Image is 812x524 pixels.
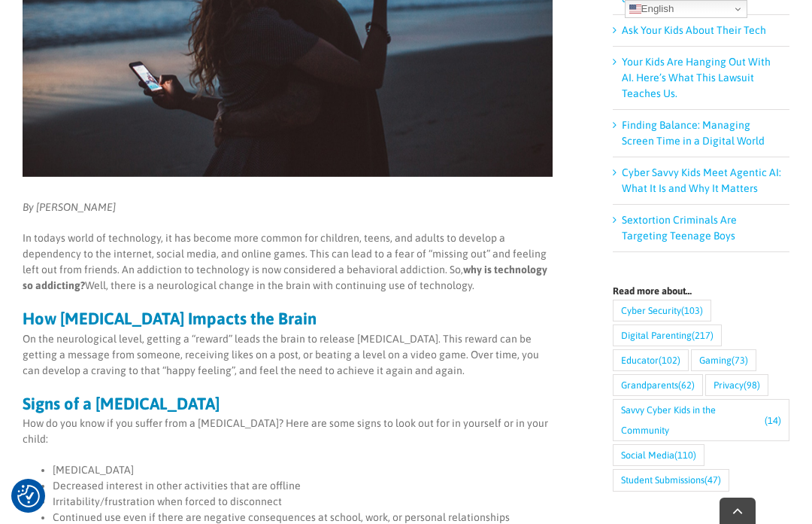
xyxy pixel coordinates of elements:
[622,166,781,194] a: Cyber Savvy Kids Meet Agentic AI: What It Is and Why It Matters
[704,470,721,490] span: (47)
[23,394,220,413] strong: Signs of a [MEDICAL_DATA]
[613,399,789,441] a: Savvy Cyber Kids in the Community (14 items)
[622,119,765,147] a: Finding Balance: Managing Screen Time in a Digital World
[629,3,641,15] img: en
[23,416,553,447] p: How do you know if you suffer from a [MEDICAL_DATA]? Here are some signs to look out for in yours...
[678,375,695,395] span: (62)
[23,201,116,213] em: By [PERSON_NAME]
[23,230,553,294] p: In todays world of technology, it has become more common for children, teens, and adults to devel...
[23,331,553,379] p: On the neurological level, getting a “reward” leads the brain to release [MEDICAL_DATA]. This rew...
[53,494,553,510] li: Irritability/frustration when forced to disconnect
[692,325,714,346] span: (217)
[17,485,40,507] button: Consent Preferences
[674,445,696,465] span: (110)
[622,24,766,36] a: Ask Your Kids About Their Tech
[765,410,781,431] span: (14)
[613,300,711,321] a: Cyber Security (103 items)
[681,300,703,321] span: (103)
[705,374,768,396] a: Privacy (98 items)
[613,374,703,396] a: Grandparents (62 items)
[23,309,317,328] strong: How [MEDICAL_DATA] Impacts the Brain
[622,214,737,242] a: Sextortion Criminals Are Targeting Teenage Boys
[613,444,704,466] a: Social Media (110 items)
[53,478,553,494] li: Decreased interest in other activities that are offline
[613,349,689,371] a: Educator (102 items)
[613,469,729,491] a: Student Submissions (47 items)
[53,462,553,478] li: [MEDICAL_DATA]
[691,349,756,371] a: Gaming (73 items)
[622,56,771,99] a: Your Kids Are Hanging Out With AI. Here’s What This Lawsuit Teaches Us.
[744,375,760,395] span: (98)
[17,485,40,507] img: Revisit consent button
[732,350,748,370] span: (73)
[659,350,680,370] span: (102)
[613,286,789,296] h4: Read more about…
[613,324,722,346] a: Digital Parenting (217 items)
